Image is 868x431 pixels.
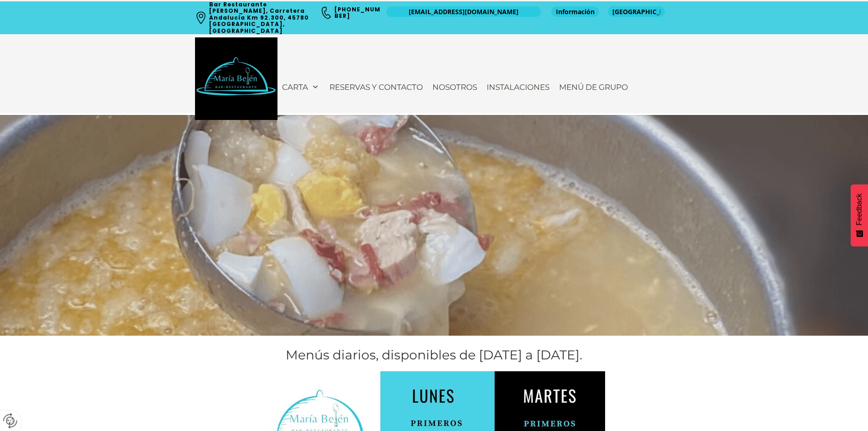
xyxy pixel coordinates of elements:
span: Menús diarios, disponibles de [DATE] a [DATE]. [286,347,582,363]
span: [GEOGRAPHIC_DATA] [612,7,660,16]
a: Reservas y contacto [325,78,427,96]
a: Carta [277,78,324,96]
span: Feedback [855,193,863,225]
button: Feedback - Mostrar encuesta [851,184,868,246]
a: [GEOGRAPHIC_DATA] [608,6,665,17]
span: Menú de Grupo [559,83,628,92]
a: Instalaciones [482,78,554,96]
a: Bar Restaurante [PERSON_NAME], Carretera Andalucía Km 92.300, 45780 [GEOGRAPHIC_DATA], [GEOGRAPHI... [209,0,311,35]
span: Instalaciones [487,83,550,92]
a: [EMAIL_ADDRESS][DOMAIN_NAME] [386,6,541,17]
a: [PHONE_NUMBER] [334,5,380,20]
span: Reservas y contacto [329,83,423,92]
span: Carta [282,83,308,92]
a: Información [551,6,599,17]
span: Información [556,7,595,16]
img: Bar Restaurante María Belén [195,37,277,120]
a: Nosotros [428,78,482,96]
a: Menú de Grupo [555,78,632,96]
span: [EMAIL_ADDRESS][DOMAIN_NAME] [409,7,519,16]
span: Nosotros [432,83,477,92]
